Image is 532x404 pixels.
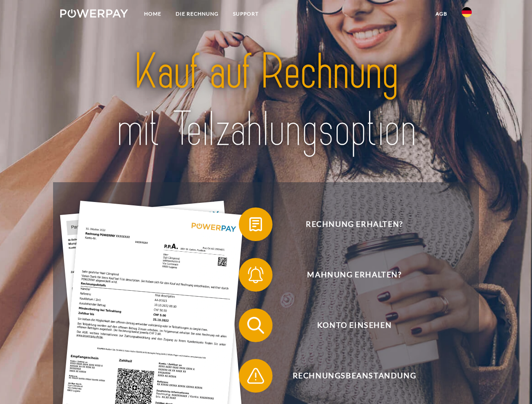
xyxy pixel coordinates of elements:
img: qb_bell.svg [245,264,266,285]
button: Konto einsehen [239,308,458,342]
a: SUPPORT [226,6,266,21]
span: Mahnung erhalten? [251,258,457,292]
img: qb_search.svg [245,315,266,336]
a: DIE RECHNUNG [168,6,226,21]
span: Rechnungsbeanstandung [251,359,457,393]
a: agb [428,6,454,21]
a: Home [137,6,168,21]
button: Rechnungsbeanstandung [239,359,458,393]
img: qb_warning.svg [245,365,266,386]
img: qb_bill.svg [245,214,266,235]
span: Konto einsehen [251,308,457,342]
img: de [462,7,472,17]
span: Rechnung erhalten? [251,207,457,241]
button: Rechnung erhalten? [239,207,458,241]
img: logo-powerpay-white.svg [60,9,128,18]
button: Mahnung erhalten? [239,258,458,292]
img: title-powerpay_de.svg [80,40,452,161]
